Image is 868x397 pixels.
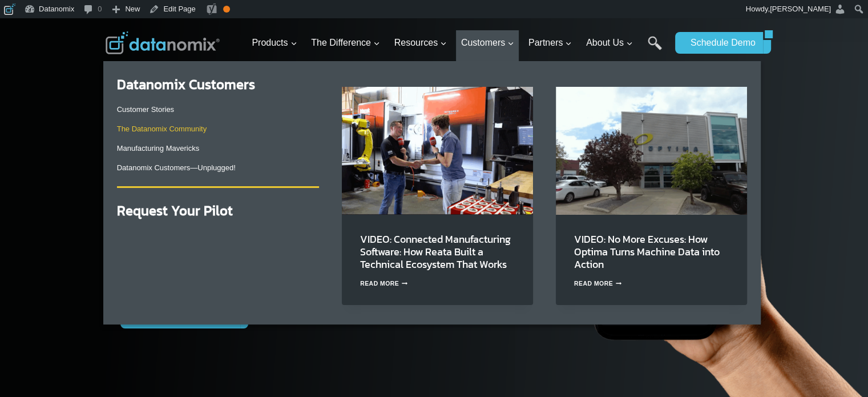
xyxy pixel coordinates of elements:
[257,141,301,151] span: State/Region
[648,36,662,62] a: Search
[106,31,220,54] img: Datanomix
[257,47,308,58] span: Phone number
[394,35,447,50] span: Resources
[461,35,514,50] span: Customers
[117,105,174,114] a: Customer Stories
[117,125,207,133] a: The Datanomix Community
[311,35,380,50] span: The Difference
[360,231,511,272] a: VIDEO: Connected Manufacturing Software: How Reata Built a Technical Ecosystem That Works
[574,231,720,272] a: VIDEO: No More Excuses: How Optima Turns Machine Data into Action
[117,144,200,153] a: Manufacturing Mavericks
[675,32,763,54] a: Schedule Demo
[770,5,831,13] span: [PERSON_NAME]
[223,6,230,13] div: OK
[128,255,145,263] a: Terms
[342,87,533,214] img: Reata’s Connected Manufacturing Software Ecosystem
[117,163,236,172] a: Datanomix Customers—Unplugged!
[155,255,192,263] a: Privacy Policy
[117,200,233,220] a: Request Your Pilot
[556,87,747,214] img: Discover how Optima Manufacturing uses Datanomix to turn raw machine data into real-time insights...
[247,25,669,62] nav: Primary Navigation
[252,35,297,50] span: Products
[360,280,408,287] a: Read More
[586,35,633,50] span: About Us
[117,74,255,94] strong: Datanomix Customers
[574,280,622,287] a: Read More
[257,1,293,11] span: Last Name
[528,35,572,50] span: Partners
